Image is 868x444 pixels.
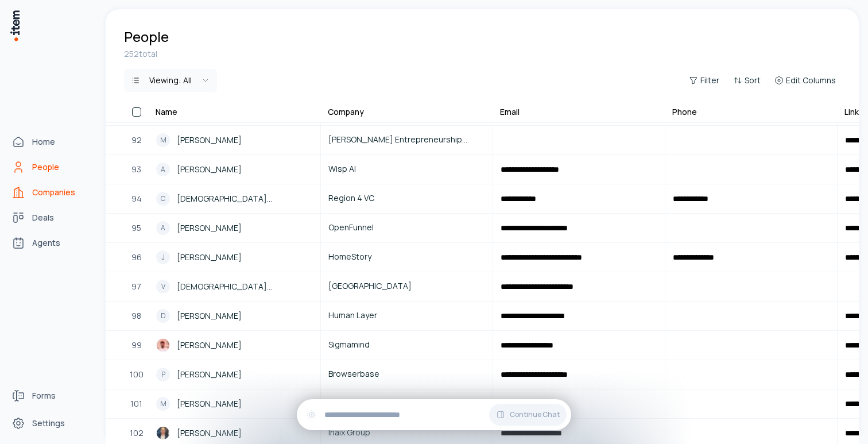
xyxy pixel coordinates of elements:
[684,72,724,88] button: Filter
[489,404,567,426] button: Continue Chat
[149,75,192,86] div: Viewing:
[156,163,170,176] div: A
[177,251,242,264] span: [PERSON_NAME]
[786,75,836,86] span: Edit Columns
[700,75,719,86] span: Filter
[328,309,485,322] span: Human Layer
[156,338,170,352] img: Pratik Mundra
[156,280,170,294] div: V
[728,72,765,88] button: Sort
[149,390,320,418] a: M[PERSON_NAME]
[149,214,320,242] a: A[PERSON_NAME]
[177,368,242,381] span: [PERSON_NAME]
[124,28,169,46] h1: People
[510,410,560,419] span: Continue Chat
[328,338,485,351] span: Sigmamind
[9,9,21,42] img: Item Brain Logo
[7,206,94,229] a: Deals
[130,397,142,410] span: 101
[297,399,571,430] div: Continue Chat
[328,397,485,410] span: Browserbase
[770,72,840,88] button: Edit Columns
[328,426,485,439] span: Inaix Group
[321,126,492,154] a: [PERSON_NAME] Entrepreneurship Organization
[7,231,94,254] a: Agents
[321,214,492,242] a: OpenFunnel
[149,126,320,154] a: M[PERSON_NAME]
[328,133,485,146] span: [PERSON_NAME] Entrepreneurship Organization
[32,212,54,223] span: Deals
[177,134,242,146] span: [PERSON_NAME]
[32,161,59,173] span: People
[321,361,492,388] a: Browserbase
[321,273,492,300] a: [GEOGRAPHIC_DATA]
[32,418,65,429] span: Settings
[177,163,242,176] span: [PERSON_NAME]
[131,310,141,322] span: 98
[156,106,177,118] div: Name
[328,221,485,234] span: OpenFunnel
[321,156,492,183] a: Wisp AI
[321,302,492,330] a: Human Layer
[177,427,242,439] span: [PERSON_NAME]
[131,134,142,146] span: 92
[328,192,485,204] span: Region 4 VC
[130,368,144,381] span: 100
[124,48,840,60] div: 252 total
[32,187,75,198] span: Companies
[177,222,242,234] span: [PERSON_NAME]
[32,390,56,401] span: Forms
[672,106,697,118] div: Phone
[131,339,142,352] span: 99
[156,397,170,411] div: M
[149,185,320,213] a: C[DEMOGRAPHIC_DATA][PERSON_NAME]
[156,250,170,264] div: J
[131,163,141,176] span: 93
[156,368,170,381] div: P
[7,156,94,179] a: People
[131,222,141,234] span: 95
[156,221,170,235] div: A
[321,331,492,359] a: Sigmamind
[745,75,761,86] span: Sort
[321,390,492,418] a: Browserbase
[131,280,141,293] span: 97
[177,397,242,410] span: [PERSON_NAME]
[130,427,144,439] span: 102
[321,185,492,213] a: Region 4 VC
[32,136,55,148] span: Home
[156,309,170,323] div: D
[149,361,320,388] a: P[PERSON_NAME]
[149,273,320,300] a: V[DEMOGRAPHIC_DATA][PERSON_NAME]
[149,156,320,183] a: A[PERSON_NAME]
[328,106,364,118] div: Company
[131,192,142,205] span: 94
[177,280,313,293] span: [DEMOGRAPHIC_DATA][PERSON_NAME]
[156,133,170,147] div: M
[7,130,94,153] a: Home
[149,331,320,359] a: Pratik Mundra[PERSON_NAME]
[7,181,94,204] a: Companies
[177,339,242,352] span: [PERSON_NAME]
[328,250,485,263] span: HomeStory
[328,280,485,292] span: [GEOGRAPHIC_DATA]
[156,426,170,440] img: Jeremy Biggs
[328,368,485,380] span: Browserbase
[149,302,320,330] a: D[PERSON_NAME]
[177,310,242,322] span: [PERSON_NAME]
[149,244,320,271] a: J[PERSON_NAME]
[156,192,170,206] div: C
[328,163,485,175] span: Wisp AI
[32,237,60,249] span: Agents
[321,244,492,271] a: HomeStory
[7,384,94,407] a: Forms
[500,106,520,118] div: Email
[177,192,313,205] span: [DEMOGRAPHIC_DATA][PERSON_NAME]
[7,412,94,435] a: Settings
[131,251,142,264] span: 96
